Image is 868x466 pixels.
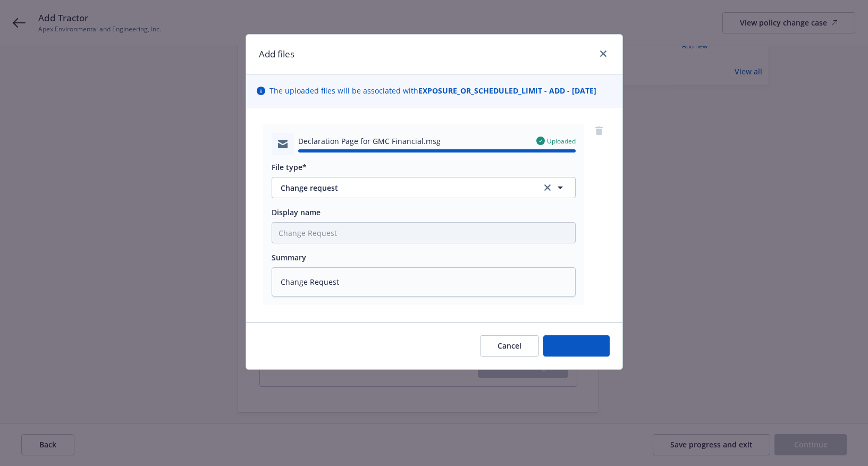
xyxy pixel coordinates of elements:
[298,135,441,147] span: Declaration Page for GMC Financial.msg
[480,335,539,357] button: Cancel
[272,207,321,217] span: Display name
[498,341,521,351] span: Cancel
[541,181,554,194] a: clear selection
[272,223,575,243] input: Add display name here...
[272,267,576,296] textarea: Change Request
[561,341,592,351] span: Add files
[272,162,307,172] span: File type*
[597,47,610,60] a: close
[418,86,596,96] strong: EXPOSURE_OR_SCHEDULED_LIMIT - ADD - [DATE]
[547,137,576,146] span: Uploaded
[272,177,576,198] button: Change requestclear selection
[269,85,596,96] span: The uploaded files will be associated with
[593,124,605,137] a: remove
[259,47,294,61] h1: Add files
[272,252,306,262] span: Summary
[281,182,527,193] span: Change request
[543,335,610,357] button: Add files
